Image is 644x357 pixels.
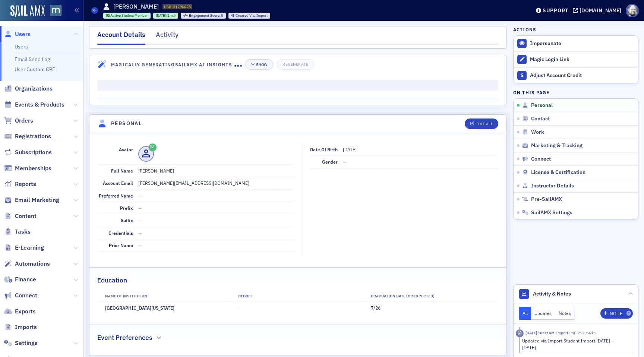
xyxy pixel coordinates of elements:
[181,13,226,19] div: Engagement Score: 0
[531,156,551,162] span: Connect
[119,146,133,152] span: Avatar
[121,217,133,223] span: Suffix
[4,275,36,284] a: Finance
[4,132,51,140] a: Registrations
[156,30,179,44] div: Activity
[4,339,38,347] a: Settings
[371,305,381,311] span: 7/26
[138,177,294,189] dd: [PERSON_NAME][EMAIL_ADDRESS][DOMAIN_NAME]
[531,169,585,176] span: License & Certification
[15,56,50,63] a: Email Send Log
[4,307,36,316] a: Exports
[580,7,621,14] div: [DOMAIN_NAME]
[573,8,624,13] button: [DOMAIN_NAME]
[4,212,37,220] a: Content
[45,5,61,18] a: View Homepage
[277,59,314,70] button: Regenerate
[555,307,575,320] button: Notes
[15,212,37,220] span: Content
[108,230,133,236] span: Credentials
[4,260,50,268] a: Automations
[519,307,531,320] button: All
[4,244,44,252] a: E-Learning
[516,329,524,337] div: Imported Activity
[236,14,268,18] div: Import
[531,142,583,149] span: Marketing & Tracking
[4,148,52,157] a: Subscriptions
[4,117,33,125] a: Orders
[533,290,571,298] span: Activity & Notes
[156,13,176,18] div: (1mo)
[543,7,568,14] div: Support
[15,101,64,109] span: Events & Products
[138,165,294,177] dd: [PERSON_NAME]
[530,56,634,63] div: Magic Login Link
[103,13,151,19] div: Active: Active: Student Member
[189,13,221,18] span: Engagement Score :
[121,13,148,18] span: Student Member
[15,117,33,125] span: Orders
[364,291,497,302] th: Graduation Date (Or Expected)
[626,4,639,17] span: Profile
[109,242,133,248] span: Prior Name
[50,5,61,16] img: SailAMX
[113,3,159,11] h1: [PERSON_NAME]
[514,51,638,67] button: Magic Login Link
[610,312,622,316] div: Note
[476,122,493,126] div: Edit All
[4,30,31,38] a: Users
[15,132,51,140] span: Registrations
[600,308,633,319] button: Note
[530,72,634,79] div: Adjust Account Credit
[99,193,133,199] span: Preferred Name
[15,307,36,316] span: Exports
[106,13,148,18] a: Active Student Member
[4,196,59,204] a: Email Marketing
[15,339,38,347] span: Settings
[15,196,59,204] span: Email Marketing
[15,66,55,73] a: User Custom CPE
[138,242,142,248] span: —
[236,13,256,18] span: Created Via :
[138,230,142,236] span: —
[138,205,142,211] span: —
[531,209,572,216] span: SailAMX Settings
[15,148,52,157] span: Subscriptions
[4,291,37,300] a: Connect
[99,302,231,314] td: [GEOGRAPHIC_DATA][US_STATE]
[156,13,166,18] span: [DATE]
[15,260,50,268] span: Automations
[164,4,191,9] span: USR-21296625
[4,164,51,173] a: Memberships
[343,159,347,165] span: —
[97,275,127,285] h2: Education
[531,116,550,122] span: Contact
[531,307,555,320] button: Updates
[189,14,224,18] div: 0
[99,291,231,302] th: Name of Institution
[15,291,37,300] span: Connect
[15,43,28,50] a: Users
[514,67,638,83] a: Adjust Account Credit
[15,323,37,331] span: Imports
[138,193,142,199] span: —
[111,168,133,174] span: Full Name
[97,333,152,342] h2: Event Preferences
[531,196,562,203] span: Pre-SailAMX
[15,164,51,173] span: Memberships
[531,102,553,109] span: Personal
[513,89,638,96] h4: On this page
[110,13,121,18] span: Active
[245,59,273,70] button: Show
[531,183,574,189] span: Instructor Details
[138,217,142,223] span: —
[97,30,145,45] div: Account Details
[231,291,364,302] th: Degree
[343,146,357,152] span: [DATE]
[111,120,142,127] h4: Personal
[10,5,45,17] img: SailAMX
[103,180,133,186] span: Account Email
[522,337,628,351] div: Updated via Import Student Import [DATE] - [DATE]
[238,305,241,310] span: —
